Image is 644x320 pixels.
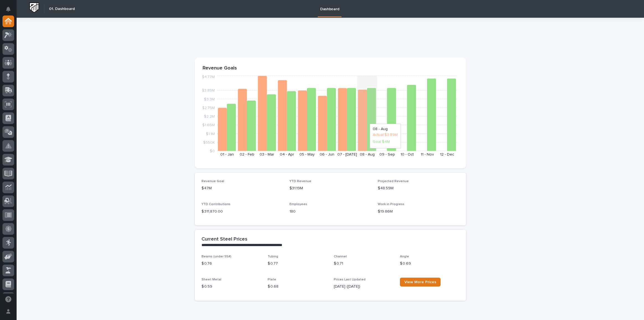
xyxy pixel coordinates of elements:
p: $31.19M [289,185,371,191]
p: $48.59M [378,185,459,191]
text: 04 - Apr [280,153,294,156]
h2: Current Steel Prices [201,236,247,242]
tspan: $550K [203,141,215,144]
a: View More Prices [400,278,441,287]
h2: 01. Dashboard [49,7,75,11]
p: Revenue Goals [203,65,458,71]
p: $47M [201,185,283,191]
tspan: $2.2M [204,115,215,118]
text: 07 - [DATE] [337,153,357,156]
span: Sheet Metal [201,278,221,281]
span: Beams (under 55#) [201,255,231,258]
text: 08 - Aug [359,153,374,156]
text: 05 - May [299,153,315,156]
p: $ 0.59 [201,284,261,290]
p: $19.86M [378,209,459,215]
tspan: $4.77M [202,75,215,79]
span: Revenue Goal [201,180,224,183]
tspan: $3.3M [204,97,215,101]
button: Open support chat [2,293,14,305]
text: 09 - Sep [379,153,395,156]
text: 02 - Feb [240,153,254,156]
text: 12 - Dec [440,153,454,156]
tspan: $3.85M [202,89,215,93]
p: [DATE] ([DATE]) [334,284,393,290]
text: 03 - Mar [260,153,274,156]
tspan: $2.75M [202,106,215,110]
text: 10 - Oct [400,153,414,156]
p: $ 311,870.00 [201,209,283,215]
span: Channel [334,255,347,258]
span: Angle [400,255,409,258]
span: YTD Revenue [289,180,311,183]
div: Notifications [7,7,14,16]
tspan: $1.65M [202,123,215,127]
span: Work in Progress [378,203,404,206]
span: Employees [289,203,307,206]
text: 06 - Jun [320,153,334,156]
text: 01 - Jan [220,153,234,156]
span: View More Prices [404,280,436,284]
button: Notifications [2,3,14,15]
p: $ 0.71 [334,261,393,267]
p: 180 [289,209,371,215]
p: $ 0.77 [268,261,327,267]
p: $ 0.69 [400,261,459,267]
span: Projected Revenue [378,180,409,183]
span: Plate [268,278,276,281]
text: 11 - Nov [420,153,434,156]
tspan: $1.1M [206,132,215,136]
p: $ 0.68 [268,284,327,290]
span: YTD Contributions [201,203,231,206]
span: Tubing [268,255,278,258]
span: Prices Last Updated [334,278,366,281]
tspan: $0 [210,149,215,153]
img: Workspace Logo [29,2,39,13]
p: $ 0.76 [201,261,261,267]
